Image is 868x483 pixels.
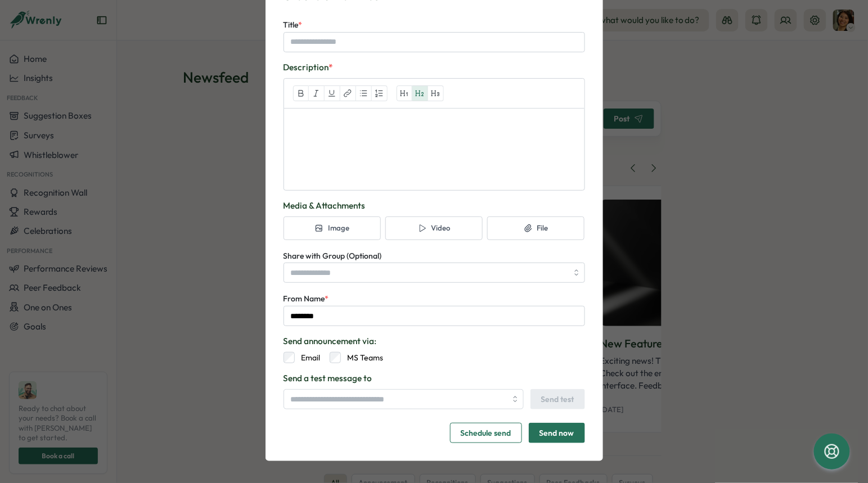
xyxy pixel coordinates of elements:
button: File [487,216,584,240]
label: MS Teams [341,352,384,363]
span: Send announcement via: [284,335,585,347]
button: Bold [293,85,309,101]
label: Email [295,352,321,363]
button: Underline [325,85,340,101]
button: Italic [309,85,325,101]
button: Video [385,216,483,240]
button: Image [284,216,381,240]
span: Description [284,61,585,74]
label: Title [284,19,303,31]
label: From Name [284,293,329,305]
button: Bullet list [356,85,372,101]
span: Media & Attachments [284,200,585,212]
label: Share with Group (Optional) [284,250,382,263]
span: Send a test message to [284,372,585,385]
button: Schedule send [450,423,522,443]
button: Heading 2 [412,85,428,101]
span: Send now [539,423,574,443]
button: Heading 3 [428,85,444,101]
button: Send now [529,423,585,443]
button: Heading 1 [397,85,412,101]
button: Ordered list [372,85,388,101]
span: Schedule send [461,423,511,443]
button: Link [340,85,356,101]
